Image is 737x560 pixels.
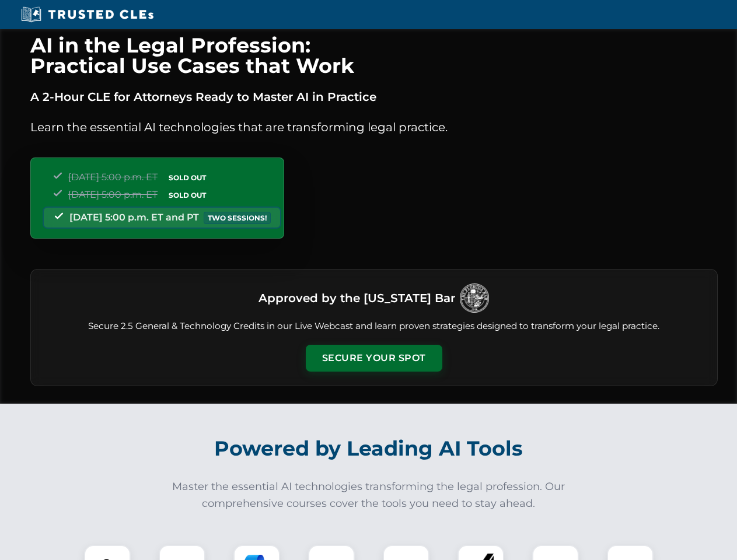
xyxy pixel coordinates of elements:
span: [DATE] 5:00 p.m. ET [68,189,158,200]
p: Secure 2.5 General & Technology Credits in our Live Webcast and learn proven strategies designed ... [45,320,703,333]
span: [DATE] 5:00 p.m. ET [68,171,158,183]
h3: Approved by the [US_STATE] Bar [259,288,455,309]
h2: Powered by Leading AI Tools [46,428,692,469]
p: A 2-Hour CLE for Attorneys Ready to Master AI in Practice [30,87,718,106]
span: SOLD OUT [165,171,210,184]
img: Trusted CLEs [18,6,157,23]
h1: AI in the Legal Profession: Practical Use Cases that Work [30,35,718,76]
button: Secure Your Spot [306,345,442,372]
p: Master the essential AI technologies transforming the legal profession. Our comprehensive courses... [165,478,573,512]
span: SOLD OUT [165,189,210,201]
p: Learn the essential AI technologies that are transforming legal practice. [30,118,718,136]
img: Logo [460,283,489,313]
